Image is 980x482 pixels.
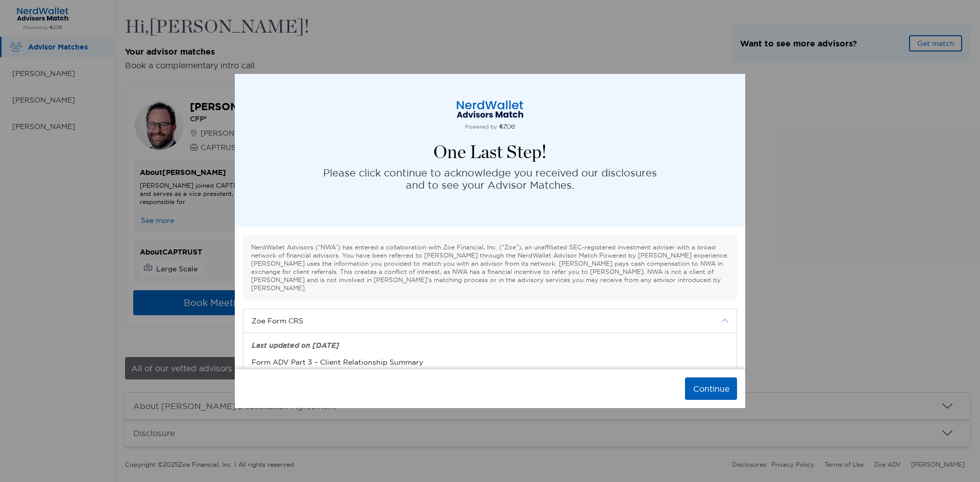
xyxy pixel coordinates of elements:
[252,341,728,350] div: Last updated on [DATE]
[685,377,737,400] button: Continue
[243,309,737,333] div: icon arrowZoe Form CRS
[251,243,729,292] p: NerdWallet Advisors (“NWA”) has entered a collaboration with Zoe Financial, Inc. (“Zoe”), an unaf...
[252,315,715,326] span: Zoe Form CRS
[721,317,728,324] img: icon arrow
[323,167,657,191] p: Please click continue to acknowledge you received our disclosures and to see your Advisor Matches.
[433,142,547,163] h4: One Last Step!
[439,99,541,130] img: logo
[235,74,745,408] div: modal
